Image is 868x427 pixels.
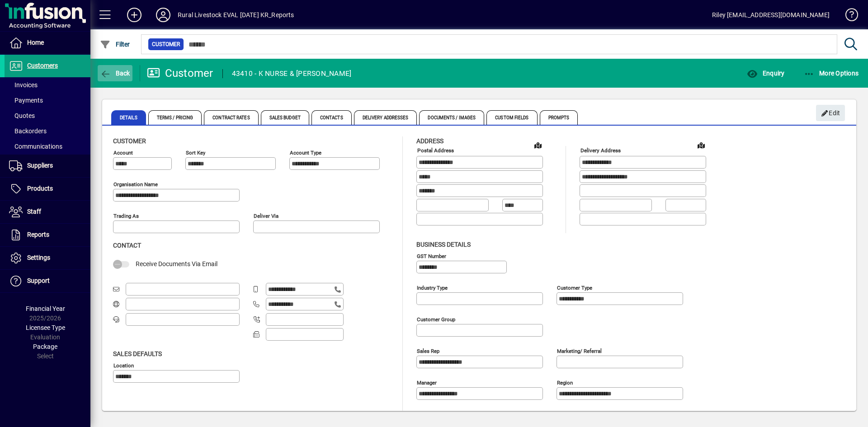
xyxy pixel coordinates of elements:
button: Profile [149,7,178,23]
a: Products [5,178,90,200]
mat-label: Deliver via [254,213,278,219]
span: Licensee Type [26,324,65,331]
button: Edit [816,105,845,121]
span: Reports [27,231,49,238]
span: Edit [821,106,840,121]
a: Reports [5,224,90,246]
span: Details [111,110,146,125]
app-page-header-button: Back [90,65,140,81]
span: Home [27,39,44,46]
span: Receive Documents Via Email [136,260,217,267]
mat-label: Location [113,362,134,368]
span: Sales Budget [261,110,309,125]
span: Contract Rates [204,110,258,125]
div: 43410 - K NURSE & [PERSON_NAME] [232,66,352,81]
span: Customer [113,137,146,145]
span: Filter [100,41,130,48]
span: Invoices [9,81,38,89]
button: Filter [98,36,132,52]
div: Customer [147,66,213,80]
a: Backorders [5,123,90,139]
a: View on map [694,138,708,152]
div: Rural Livestock EVAL [DATE] KR_Reports [178,8,294,22]
span: Settings [27,254,50,261]
a: Home [5,32,90,54]
span: Custom Fields [486,110,537,125]
button: More Options [802,65,861,81]
span: Documents / Images [419,110,484,125]
a: Quotes [5,108,90,123]
mat-label: Sort key [186,150,205,156]
mat-label: Account Type [290,150,321,156]
button: Add [120,7,149,23]
span: Package [33,343,57,350]
mat-label: Marketing/ Referral [557,347,602,354]
span: Payments [9,97,43,104]
span: Customers [27,62,58,69]
span: Business details [416,241,471,248]
span: Quotes [9,112,35,119]
mat-label: GST Number [417,253,446,259]
a: Payments [5,93,90,108]
mat-label: Account [113,150,133,156]
span: Sales defaults [113,350,162,357]
a: Communications [5,139,90,154]
span: Staff [27,208,41,215]
mat-label: Industry type [417,284,448,291]
button: Back [98,65,132,81]
span: Contact [113,242,141,249]
div: Riley [EMAIL_ADDRESS][DOMAIN_NAME] [712,8,830,22]
span: Products [27,185,53,192]
span: Financial Year [26,305,65,312]
mat-label: Organisation name [113,181,158,188]
span: Address [416,137,443,145]
span: Contacts [311,110,352,125]
mat-label: Customer type [557,284,592,291]
mat-label: Sales rep [417,347,439,354]
button: Enquiry [745,65,787,81]
a: Support [5,270,90,292]
span: Support [27,277,50,284]
mat-label: Customer group [417,316,455,322]
span: Delivery Addresses [354,110,417,125]
span: Suppliers [27,162,53,169]
span: Communications [9,143,62,150]
mat-label: Region [557,379,573,385]
a: View on map [531,138,545,152]
a: Suppliers [5,155,90,177]
span: More Options [804,70,859,77]
span: Enquiry [747,70,784,77]
span: Backorders [9,127,47,135]
a: Knowledge Base [839,2,857,31]
span: Prompts [540,110,578,125]
span: Back [100,70,130,77]
mat-label: Manager [417,379,437,385]
span: Customer [152,40,180,49]
mat-label: Trading as [113,213,139,219]
a: Staff [5,201,90,223]
a: Settings [5,247,90,269]
a: Invoices [5,77,90,93]
span: Terms / Pricing [148,110,202,125]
